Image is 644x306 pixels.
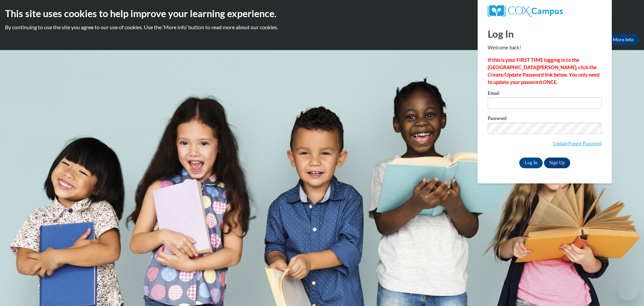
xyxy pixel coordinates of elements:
strong: If this is your FIRST TIME logging in to the [GEOGRAPHIC_DATA][PERSON_NAME], click the Create/Upd... [488,57,599,85]
a: COX Campus [488,5,602,17]
p: By continuing to use the site you agree to our use of cookies. Use the ‘More info’ button to read... [5,24,639,31]
label: Password [488,116,602,123]
h1: Log In [488,27,602,41]
h2: This site uses cookies to help improve your learning experience. [5,7,639,20]
iframe: Button to launch messaging window [617,279,639,301]
label: Email [488,91,602,97]
a: More Info [607,34,639,45]
input: Log In [519,158,543,168]
a: Sign Up [544,158,570,168]
a: Update/Forgot Password [553,141,602,146]
p: Welcome back! [488,44,602,51]
img: COX Campus [488,5,563,17]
